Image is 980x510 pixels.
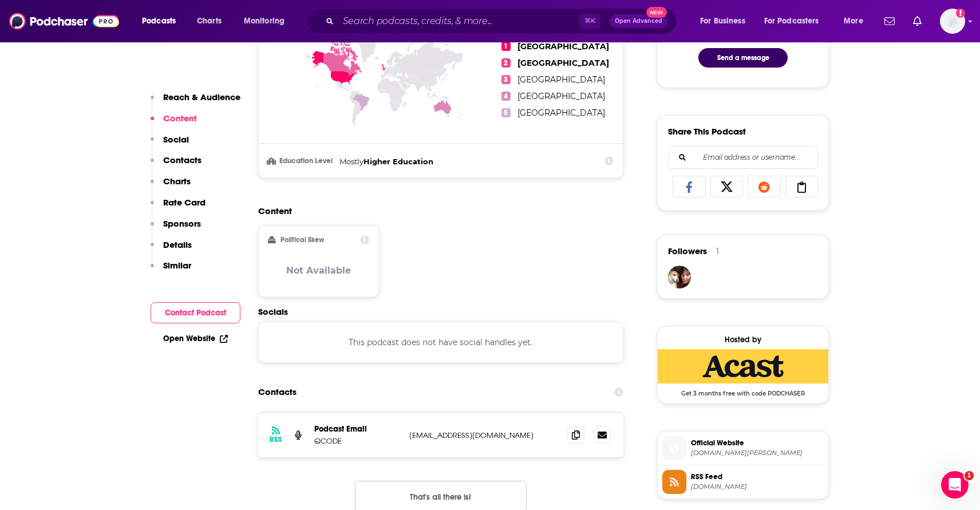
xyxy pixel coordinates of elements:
span: More [844,13,863,29]
h3: RSS [270,435,282,444]
div: 1 [716,246,719,256]
h3: Education Level [268,157,335,165]
img: elomie [668,266,691,288]
button: Social [151,134,189,155]
h2: Socials [258,306,623,317]
button: Details [151,239,192,260]
p: [EMAIL_ADDRESS][DOMAIN_NAME] [409,430,558,440]
span: Official Website [691,438,824,448]
a: [GEOGRAPHIC_DATA] [517,41,609,52]
p: Podcast Email [314,424,400,434]
div: Hosted by [658,335,828,345]
a: Official Website[DOMAIN_NAME][PERSON_NAME] [662,436,824,460]
button: open menu [757,12,836,30]
h2: Political Skew [280,236,324,244]
h2: Contacts [258,381,297,403]
span: 4 [501,92,511,101]
span: New [646,7,667,18]
button: Open AdvancedNew [610,14,667,28]
a: Show notifications dropdown [880,11,899,31]
img: Podchaser - Follow, Share and Rate Podcasts [9,10,119,32]
span: Open Advanced [615,18,662,24]
span: 2 [501,58,511,68]
a: Open Website [163,334,228,343]
p: QCODE [314,436,400,446]
button: Contacts [151,155,201,176]
a: [GEOGRAPHIC_DATA] [517,58,609,68]
svg: Email not verified [956,9,965,18]
img: User Profile [940,9,965,34]
a: Acast Deal: Get 3 months free with code PODCHASER [658,349,828,396]
span: feeds.acast.com [691,483,824,491]
button: Similar [151,260,191,281]
button: open menu [836,12,878,30]
span: Higher Education [363,157,433,166]
p: Details [163,239,192,250]
a: Share on X/Twitter [710,176,744,197]
button: open menu [236,12,299,30]
span: 1 [965,471,974,480]
span: RSS Feed [691,472,824,482]
h3: Not Available [286,265,351,276]
div: Search followers [668,146,818,169]
span: Charts [197,13,222,29]
span: For Podcasters [764,13,819,29]
p: Similar [163,260,191,271]
button: Send a message [698,48,788,68]
button: Reach & Audience [151,92,240,113]
button: Content [151,113,197,134]
input: Search podcasts, credits, & more... [338,12,579,30]
a: [GEOGRAPHIC_DATA] [517,74,605,85]
button: Charts [151,176,191,197]
span: 3 [501,75,511,84]
span: For Business [700,13,745,29]
span: Followers [668,246,707,256]
p: Contacts [163,155,201,165]
button: open menu [134,12,191,30]
button: Sponsors [151,218,201,239]
a: [GEOGRAPHIC_DATA] [517,108,605,118]
a: Copy Link [785,176,819,197]
span: Get 3 months free with code PODCHASER [658,384,828,397]
div: Search podcasts, credits, & more... [318,8,688,34]
span: 1 [501,42,511,51]
iframe: Intercom live chat [941,471,969,499]
a: Share on Facebook [673,176,706,197]
p: Sponsors [163,218,201,229]
a: Show notifications dropdown [908,11,926,31]
span: dirty-diana.simplecast.com [691,449,824,457]
p: Charts [163,176,191,187]
p: Reach & Audience [163,92,240,102]
a: Charts [189,12,228,30]
p: Content [163,113,197,124]
button: Contact Podcast [151,302,240,323]
a: Share on Reddit [748,176,781,197]
span: Mostly [339,157,363,166]
span: Podcasts [142,13,176,29]
h2: Content [258,205,614,216]
span: Monitoring [244,13,284,29]
button: Rate Card [151,197,206,218]
button: open menu [692,12,760,30]
img: Acast Deal: Get 3 months free with code PODCHASER [658,349,828,384]
a: RSS Feed[DOMAIN_NAME] [662,470,824,494]
button: Show profile menu [940,9,965,34]
a: [GEOGRAPHIC_DATA] [517,91,605,101]
input: Email address or username... [678,147,808,168]
span: Logged in as MegaphoneSupport [940,9,965,34]
p: Rate Card [163,197,206,208]
div: This podcast does not have social handles yet. [258,322,623,363]
span: 5 [501,108,511,117]
span: ⌘ K [579,14,600,29]
h3: Share This Podcast [668,126,746,137]
p: Social [163,134,189,145]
